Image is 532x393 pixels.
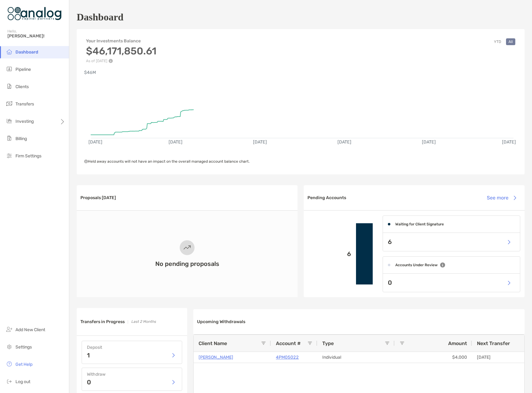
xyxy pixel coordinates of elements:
h3: No pending proposals [155,260,219,267]
h3: Transfers in Progress [80,319,125,324]
text: [DATE] [423,139,436,145]
img: Performance Info [109,59,113,63]
h3: $46,171,850.61 [86,45,157,57]
a: 4PM05022 [276,353,299,361]
img: transfers icon [6,100,13,107]
span: [PERSON_NAME]! [7,33,65,39]
span: Settings [15,344,32,350]
span: Amount [448,340,467,346]
button: See more [482,191,521,205]
span: Clients [15,84,29,89]
p: As of [DATE] [86,59,157,63]
span: Get Help [15,362,32,367]
h3: Pending Accounts [307,195,346,200]
h4: Waiting for Client Signature [395,222,444,226]
span: Account # [276,340,301,346]
h1: Dashboard [77,11,123,23]
div: Individual [317,352,395,363]
div: $4,000 [395,352,472,363]
img: Zoe Logo [7,2,62,25]
p: 1 [87,352,90,358]
a: [PERSON_NAME] [199,353,233,361]
h4: Deposit [87,345,177,350]
img: firm-settings icon [6,152,13,159]
span: Investing [15,119,34,124]
text: [DATE] [88,139,102,145]
h4: Accounts Under Review [395,263,438,267]
span: Add New Client [15,327,45,332]
button: All [506,38,515,45]
span: Client Name [199,340,227,346]
p: 0 [87,379,91,385]
button: YTD [491,38,504,45]
span: Held away accounts will not have an impact on the overall managed account balance chart. [84,159,250,164]
h3: Proposals [DATE] [80,195,116,200]
img: settings icon [6,343,13,350]
p: Last 2 Months [131,318,156,326]
h4: Your Investments Balance [86,38,157,44]
span: Transfers [15,101,34,107]
text: [DATE] [169,139,182,145]
img: pipeline icon [6,65,13,73]
span: Billing [15,136,27,141]
span: Type [322,340,334,346]
text: [DATE] [253,139,267,145]
img: clients icon [6,83,13,90]
span: Pipeline [15,67,31,72]
img: billing icon [6,135,13,142]
p: 6 [309,250,351,258]
p: 6 [388,238,392,246]
h4: Withdraw [87,372,177,377]
text: [DATE] [338,139,352,145]
img: logout icon [6,378,13,385]
span: Next Transfer [477,340,510,346]
span: Firm Settings [15,153,41,159]
text: $46M [84,70,96,75]
span: Dashboard [15,49,38,55]
span: Log out [15,379,30,384]
img: add_new_client icon [6,326,13,333]
img: get-help icon [6,360,13,368]
img: dashboard icon [6,48,13,55]
p: 0 [388,279,392,287]
h3: Upcoming Withdrawals [197,319,245,324]
text: [DATE] [503,139,517,145]
img: investing icon [6,117,13,125]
